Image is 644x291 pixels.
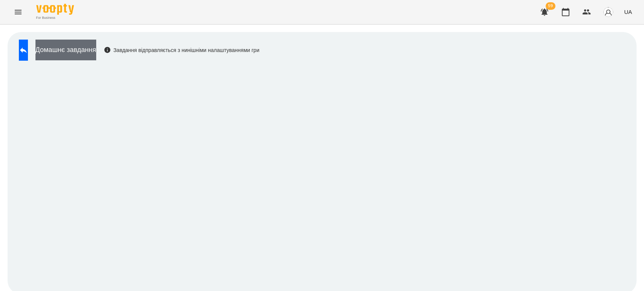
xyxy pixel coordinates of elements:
span: 59 [546,2,555,10]
div: Завдання відправляється з нинішніми налаштуваннями гри [104,46,260,54]
img: Voopty Logo [36,4,74,15]
button: Menu [9,3,27,21]
span: For Business [36,15,74,20]
button: UA [621,5,635,19]
span: UA [624,8,632,16]
img: avatar_s.png [603,7,613,17]
button: Домашнє завдання [35,40,96,60]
